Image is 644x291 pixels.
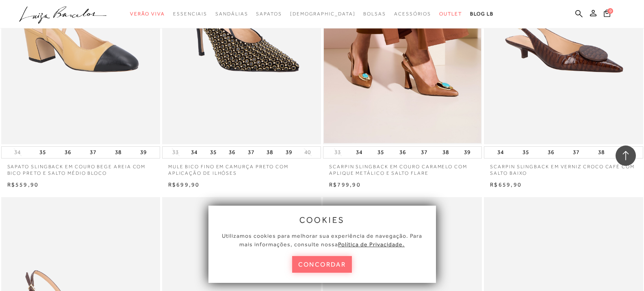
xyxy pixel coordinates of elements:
[162,159,321,177] a: MULE BICO FINO EM CAMURÇA PRETO COM APLICAÇÃO DE ILHÓSES
[490,181,522,188] span: R$659,90
[130,11,165,17] span: Verão Viva
[332,148,343,156] button: 33
[601,9,613,20] button: 0
[394,7,431,22] a: noSubCategoriesText
[495,147,506,158] button: 34
[7,181,39,188] span: R$559,90
[375,147,386,158] button: 35
[170,148,181,156] button: 33
[323,159,482,177] a: SCARPIN SLINGBACK EM COURO CARAMELO COM APLIQUE METÁLICO E SALTO FLARE
[520,147,531,158] button: 35
[440,147,451,158] button: 38
[222,232,422,248] span: Utilizamos cookies para melhorar sua experiência de navegação. Para mais informações, consulte nossa
[256,11,282,17] span: Sapatos
[439,7,462,22] a: noSubCategoriesText
[87,147,99,158] button: 37
[226,147,238,158] button: 36
[470,7,494,22] a: BLOG LB
[189,147,200,158] button: 34
[264,147,275,158] button: 38
[418,147,430,158] button: 37
[208,147,219,158] button: 35
[462,147,473,158] button: 39
[12,148,23,156] button: 34
[62,147,74,158] button: 36
[113,147,124,158] button: 38
[394,11,431,17] span: Acessórios
[292,256,352,273] button: concordar
[215,7,248,22] a: noSubCategoriesText
[353,147,365,158] button: 34
[168,181,200,188] span: R$699,90
[1,159,160,177] a: SAPATO SLINGBACK EM COURO BEGE AREIA COM BICO PRETO E SALTO MÉDIO BLOCO
[545,147,557,158] button: 36
[245,147,257,158] button: 37
[570,147,582,158] button: 37
[256,7,282,22] a: noSubCategoriesText
[299,215,345,224] span: cookies
[37,147,48,158] button: 35
[290,11,356,17] span: [DEMOGRAPHIC_DATA]
[338,241,405,248] a: Política de Privacidade.
[470,11,494,17] span: BLOG LB
[439,11,462,17] span: Outlet
[363,11,386,17] span: Bolsas
[138,147,149,158] button: 39
[173,7,207,22] a: noSubCategoriesText
[283,147,295,158] button: 39
[329,181,361,188] span: R$799,90
[215,11,248,17] span: Sandálias
[290,7,356,22] a: noSubCategoriesText
[596,147,607,158] button: 38
[397,147,408,158] button: 36
[173,11,207,17] span: Essenciais
[302,148,313,156] button: 40
[130,7,165,22] a: noSubCategoriesText
[363,7,386,22] a: noSubCategoriesText
[484,159,643,177] a: SCARPIN SLINGBACK EM VERNIZ CROCO CAFÉ COM SALTO BAIXO
[607,8,613,14] span: 0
